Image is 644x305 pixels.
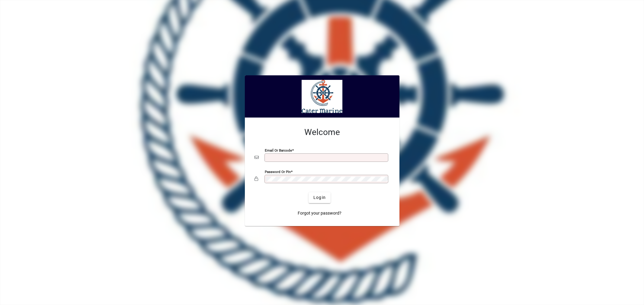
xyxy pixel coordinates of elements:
[298,210,341,216] span: Forgot your password?
[265,169,291,174] mat-label: Password or Pin
[309,192,331,203] button: Login
[313,194,326,201] span: Login
[265,148,292,152] mat-label: Email or Barcode
[295,208,344,219] a: Forgot your password?
[255,127,390,137] h2: Welcome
